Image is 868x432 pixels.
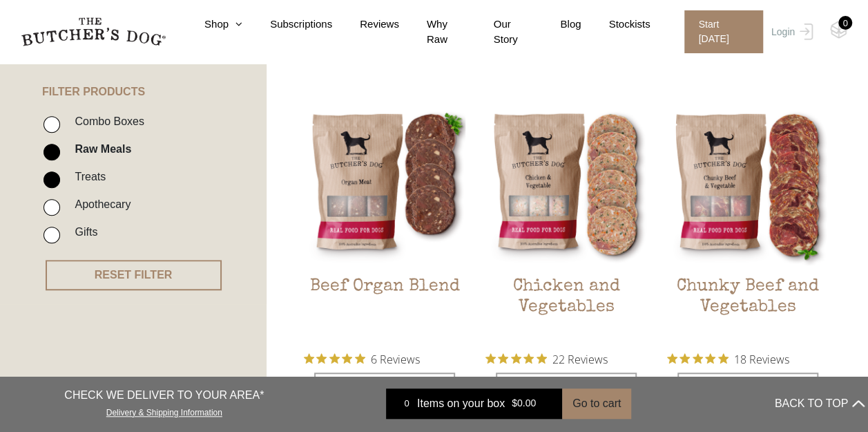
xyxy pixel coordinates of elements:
[485,276,647,341] h2: Chicken and Vegetables
[304,104,465,265] img: Beef Organ Blend
[667,104,829,265] img: Chunky Beef and Vegetables
[485,104,647,265] img: Chicken and Vegetables
[667,348,789,369] button: Rated 5 out of 5 stars from 18 reviews. Jump to reviews.
[830,21,847,39] img: TBD_Cart-Empty.png
[304,104,465,341] a: Beef Organ BlendBeef Organ Blend
[386,388,562,419] a: 0 Items on your box $0.00
[581,17,650,32] a: Stockists
[68,167,106,186] label: Treats
[46,260,222,290] button: RESET FILTER
[552,348,608,369] span: 22 Reviews
[684,10,762,53] span: Start [DATE]
[532,17,581,32] a: Blog
[396,397,417,411] div: 0
[177,17,242,32] a: Shop
[512,398,517,409] span: $
[485,104,647,341] a: Chicken and VegetablesChicken and Vegetables
[775,387,865,420] button: BACK TO TOP
[242,17,332,32] a: Subscriptions
[734,348,789,369] span: 18 Reviews
[64,387,264,404] p: CHECK WE DELIVER TO YOUR AREA*
[485,348,608,369] button: Rated 4.9 out of 5 stars from 22 reviews. Jump to reviews.
[332,17,399,32] a: Reviews
[399,17,466,48] a: Why Raw
[106,404,222,417] a: Delivery & Shipping Information
[304,276,465,341] h2: Beef Organ Blend
[68,195,131,214] label: Apothecary
[562,388,631,419] button: Go to cart
[68,140,131,158] label: Raw Meals
[304,348,420,369] button: Rated 5 out of 5 stars from 6 reviews. Jump to reviews.
[371,348,420,369] span: 6 Reviews
[512,398,536,409] bdi: 0.00
[68,223,97,241] label: Gifts
[667,104,829,341] a: Chunky Beef and VegetablesChunky Beef and Vegetables
[417,395,505,412] span: Items on your box
[768,10,813,53] a: Login
[68,112,144,131] label: Combo Boxes
[466,17,533,48] a: Our Story
[667,276,829,341] h2: Chunky Beef and Vegetables
[671,10,767,53] a: Start [DATE]
[838,16,852,30] div: 0
[314,373,455,404] label: One-off purchase
[496,373,637,404] label: One-off purchase
[677,373,818,404] label: One-off purchase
